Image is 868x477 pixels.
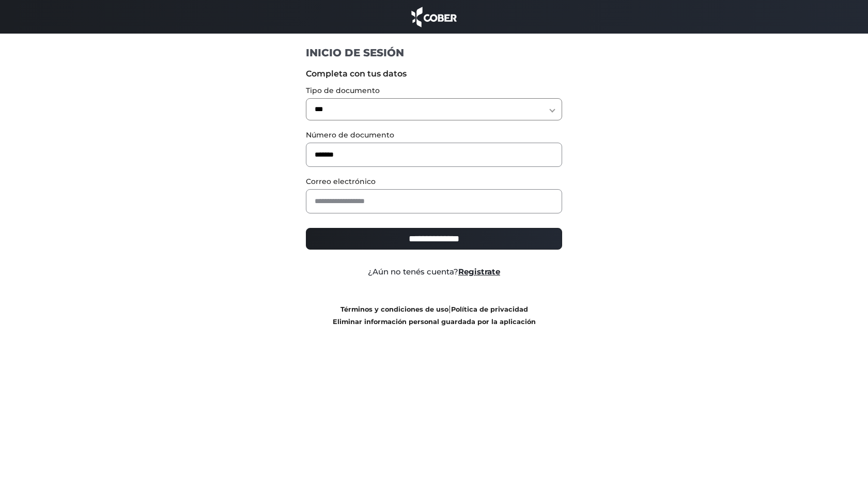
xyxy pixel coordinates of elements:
h1: INICIO DE SESIÓN [306,46,563,59]
div: | [298,303,570,328]
label: Correo electrónico [306,176,563,187]
a: Términos y condiciones de uso [340,305,448,313]
div: ¿Aún no tenés cuenta? [298,266,570,278]
img: cober_marca.png [409,5,459,28]
a: Registrate [458,267,500,276]
label: Tipo de documento [306,85,563,96]
label: Número de documento [306,130,563,141]
a: Eliminar información personal guardada por la aplicación [333,318,536,326]
a: Política de privacidad [451,305,528,313]
label: Completa con tus datos [306,68,563,80]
